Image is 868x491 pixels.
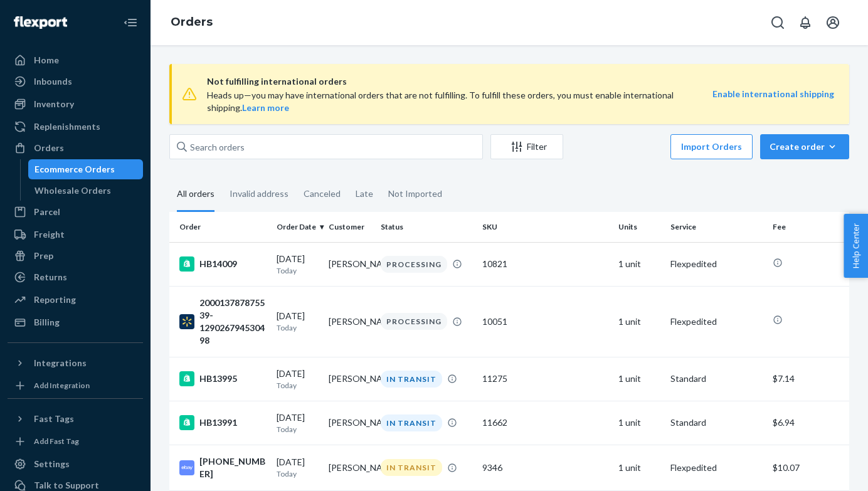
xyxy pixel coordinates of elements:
[768,445,849,490] td: $10.07
[34,413,74,425] div: Fast Tags
[8,312,143,332] a: Billing
[34,250,53,262] div: Prep
[34,436,79,446] div: Add Fast Tag
[768,401,849,445] td: $6.94
[277,411,319,435] div: [DATE]
[381,371,442,388] div: IN TRANSIT
[161,4,223,41] ol: breadcrumbs
[277,253,319,276] div: [DATE]
[8,290,143,310] a: Reporting
[324,286,376,357] td: [PERSON_NAME]
[8,246,143,266] a: Prep
[272,212,324,242] th: Order Date
[670,416,763,429] p: Standard
[329,221,371,232] div: Customer
[179,455,267,480] div: [PHONE_NUMBER]
[8,353,143,373] button: Integrations
[670,462,763,474] p: Flexpedited
[613,212,665,242] th: Units
[482,462,608,474] div: 9346
[118,10,143,35] button: Close Navigation
[8,71,143,92] a: Inbounds
[670,134,753,159] button: Import Orders
[381,414,442,431] div: IN TRANSIT
[34,228,65,241] div: Freight
[34,206,60,218] div: Parcel
[770,140,840,153] div: Create order
[324,401,376,445] td: [PERSON_NAME]
[381,459,442,476] div: IN TRANSIT
[277,468,319,479] p: Today
[242,102,289,113] a: Learn more
[304,177,341,210] div: Canceled
[169,212,272,242] th: Order
[28,159,144,179] a: Ecommerce Orders
[8,409,143,429] button: Fast Tags
[491,140,563,153] div: Filter
[490,134,563,159] button: Filter
[844,214,868,278] button: Help Center
[277,367,319,391] div: [DATE]
[670,315,763,328] p: Flexpedited
[760,134,849,159] button: Create order
[34,98,74,110] div: Inventory
[277,424,319,435] p: Today
[277,456,319,479] div: [DATE]
[277,265,319,276] p: Today
[8,138,143,158] a: Orders
[793,10,818,35] button: Open notifications
[477,212,613,242] th: SKU
[179,371,267,386] div: HB13995
[381,313,447,330] div: PROCESSING
[34,293,76,306] div: Reporting
[482,372,608,385] div: 11275
[8,378,143,393] a: Add Integration
[34,120,100,133] div: Replenishments
[28,181,144,201] a: Wholesale Orders
[765,10,790,35] button: Open Search Box
[482,258,608,270] div: 10821
[34,75,72,88] div: Inbounds
[34,163,115,176] div: Ecommerce Orders
[34,380,90,391] div: Add Integration
[34,316,60,329] div: Billing
[670,258,763,270] p: Flexpedited
[324,242,376,286] td: [PERSON_NAME]
[230,177,288,210] div: Invalid address
[34,54,59,66] div: Home
[179,297,267,347] div: 200013787875539-129026794530498
[8,434,143,449] a: Add Fast Tag
[277,380,319,391] p: Today
[8,224,143,245] a: Freight
[712,88,834,99] a: Enable international shipping
[356,177,373,210] div: Late
[324,357,376,401] td: [PERSON_NAME]
[34,271,67,283] div: Returns
[613,445,665,490] td: 1 unit
[613,286,665,357] td: 1 unit
[376,212,478,242] th: Status
[207,74,712,89] span: Not fulfilling international orders
[34,357,87,369] div: Integrations
[8,267,143,287] a: Returns
[381,256,447,273] div: PROCESSING
[277,310,319,333] div: [DATE]
[179,415,267,430] div: HB13991
[169,134,483,159] input: Search orders
[613,357,665,401] td: 1 unit
[613,242,665,286] td: 1 unit
[8,202,143,222] a: Parcel
[8,454,143,474] a: Settings
[388,177,442,210] div: Not Imported
[768,357,849,401] td: $7.14
[34,458,70,470] div: Settings
[14,16,67,29] img: Flexport logo
[8,117,143,137] a: Replenishments
[34,184,111,197] div: Wholesale Orders
[665,212,768,242] th: Service
[768,212,849,242] th: Fee
[34,142,64,154] div: Orders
